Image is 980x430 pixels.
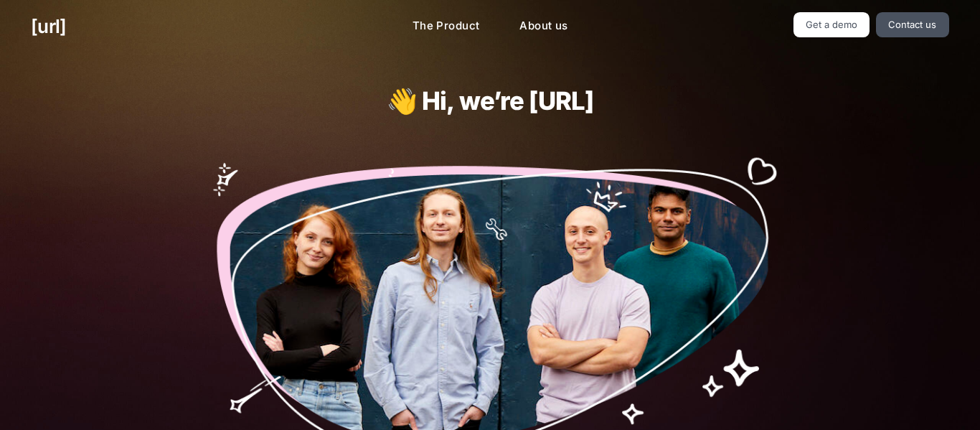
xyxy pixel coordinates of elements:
[508,12,579,40] a: About us
[255,87,725,115] h1: 👋 Hi, we’re [URL]
[876,12,949,37] a: Contact us
[793,12,870,37] a: Get a demo
[401,12,491,40] a: The Product
[31,12,66,40] a: [URL]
